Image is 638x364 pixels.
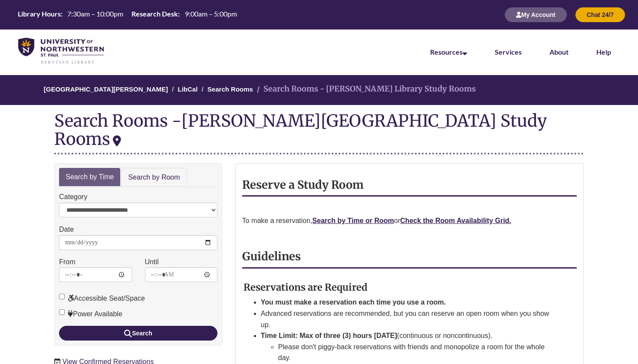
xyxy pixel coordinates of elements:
a: Check the Room Availability Grid. [400,217,511,224]
table: Hours Today [14,9,240,20]
li: Advanced reservations are recommended, but you can reserve an open room when you show up. [261,308,556,330]
img: UNWSP Library Logo [18,38,104,65]
strong: Guidelines [242,249,301,263]
button: My Account [505,7,567,22]
a: [GEOGRAPHIC_DATA][PERSON_NAME] [44,85,168,93]
a: Services [495,48,522,56]
label: Until [145,256,159,268]
button: Search [59,326,217,341]
div: Search Rooms - [54,111,584,154]
a: Help [596,48,611,56]
a: My Account [505,11,567,18]
div: [PERSON_NAME][GEOGRAPHIC_DATA] Study Rooms [54,110,547,149]
a: Search by Room [121,168,187,187]
button: Chat 24/7 [576,7,625,22]
a: Search by Time or Room [312,217,394,224]
label: Date [59,224,74,235]
th: Library Hours: [14,9,64,19]
strong: Reservations are Required [243,281,368,293]
span: 7:30am – 10:00pm [67,10,123,18]
li: (continuous or noncontinuous). [261,330,556,364]
input: Power Available [59,309,65,315]
th: Research Desk: [128,9,181,19]
a: Search by Time [59,168,120,187]
label: Power Available [59,308,122,320]
a: Chat 24/7 [576,11,625,18]
label: Category [59,191,87,203]
a: Search Rooms [207,85,253,93]
a: Hours Today [14,9,240,20]
a: About [549,48,569,56]
strong: Reserve a Study Room [242,178,364,192]
input: Accessible Seat/Space [59,294,65,299]
span: 9:00am – 5:00pm [185,10,237,18]
label: Accessible Seat/Space [59,293,145,304]
strong: You must make a reservation each time you use a room. [261,298,446,306]
li: Please don't piggy-back reservations with friends and monopolize a room for the whole day. [278,341,556,364]
a: Resources [430,48,467,56]
a: LibCal [178,85,198,93]
li: Search Rooms - [PERSON_NAME] Library Study Rooms [255,83,476,95]
label: From [59,256,75,268]
p: To make a reservation, or [242,215,577,226]
nav: Breadcrumb [54,75,584,105]
strong: Time Limit: Max of three (3) hours [DATE] [261,332,397,339]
